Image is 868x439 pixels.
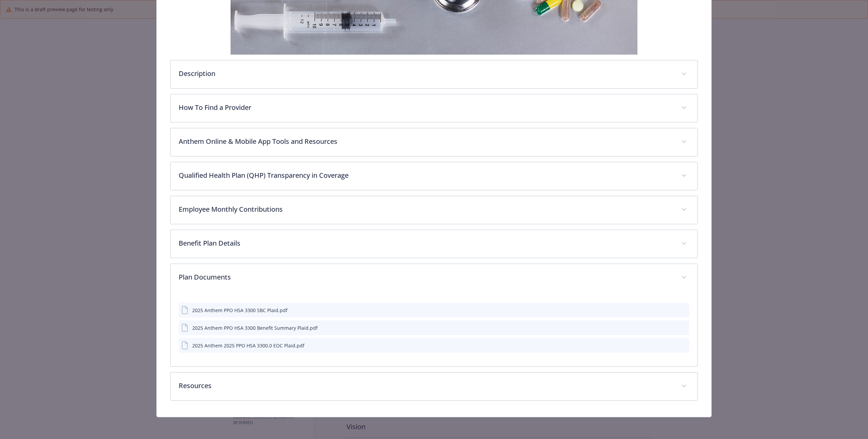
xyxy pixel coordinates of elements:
[179,204,673,214] p: Employee Monthly Contributions
[680,307,687,314] button: preview file
[171,128,697,156] div: Anthem Online & Mobile App Tools and Resources
[179,272,673,282] p: Plan Documents
[670,307,675,314] button: download file
[192,324,318,331] div: 2025 Anthem PPO HSA 3300 Benefit Summary Plaid.pdf
[179,238,673,248] p: Benefit Plan Details
[171,292,697,366] div: Plan Documents
[179,170,673,180] p: Qualified Health Plan (QHP) Transparency in Coverage
[670,342,675,349] button: download file
[171,196,697,224] div: Employee Monthly Contributions
[680,324,687,331] button: preview file
[192,307,288,314] div: 2025 Anthem PPO HSA 3300 SBC Plaid.pdf
[192,342,304,349] div: 2025 Anthem 2025 PPO HSA 3300.0 EOC Plaid.pdf
[171,60,697,88] div: Description
[171,94,697,122] div: How To Find a Provider
[171,373,697,400] div: Resources
[670,324,675,331] button: download file
[179,136,673,147] p: Anthem Online & Mobile App Tools and Resources
[171,264,697,292] div: Plan Documents
[680,342,687,349] button: preview file
[171,230,697,258] div: Benefit Plan Details
[171,162,697,190] div: Qualified Health Plan (QHP) Transparency in Coverage
[179,102,673,113] p: How To Find a Provider
[179,381,673,391] p: Resources
[179,69,673,79] p: Description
